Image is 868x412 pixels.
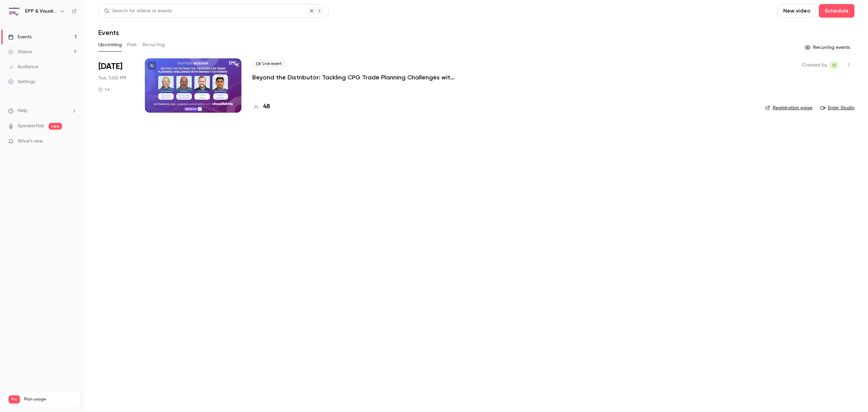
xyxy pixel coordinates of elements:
[8,107,77,114] li: help-dropdown-opener
[98,29,119,37] h1: Events
[263,102,270,111] h4: 48
[8,395,20,404] span: Pro
[777,4,816,18] button: New video
[8,34,32,40] div: Events
[8,49,32,55] div: Videos
[819,4,854,18] button: Schedule
[8,6,19,17] img: EPP & Visualfabriq
[821,105,854,111] a: Enter Studio
[765,105,812,111] a: Registration page
[24,397,76,402] span: Plan usage
[18,107,27,114] span: Help
[98,61,122,72] span: [DATE]
[252,102,270,111] a: 48
[48,123,62,130] span: new
[68,138,77,145] iframe: Noticeable Trigger
[802,42,854,53] button: Recurring events
[8,63,38,70] div: Audience
[98,75,126,81] span: Tue, 5:00 PM
[252,73,456,81] a: Beyond the Distributor: Tackling CPG Trade Planning Challenges with Indirect Customers
[8,78,35,85] div: Settings
[104,7,172,15] div: Search for videos or events
[18,138,43,145] span: What's new
[98,39,122,50] button: Upcoming
[127,39,137,50] button: Past
[252,60,286,68] span: Live event
[98,58,134,113] div: Sep 9 Tue, 11:00 AM (America/New York)
[802,61,827,69] span: Created by
[832,61,836,69] span: IS
[98,87,110,92] div: 1 h
[142,39,165,50] button: Recurring
[830,61,838,69] span: Itamar Seligsohn
[18,123,44,130] a: SpeakerHub
[25,8,57,15] h6: EPP & Visualfabriq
